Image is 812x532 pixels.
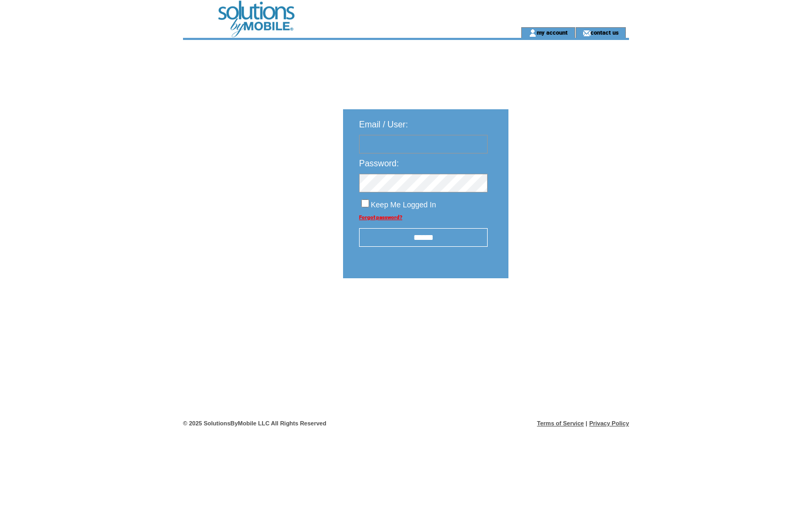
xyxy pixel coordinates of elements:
span: Email / User: [359,120,408,129]
span: © 2025 SolutionsByMobile LLC All Rights Reserved [183,420,327,426]
img: transparent.png [539,305,593,318]
span: Keep Me Logged In [371,200,436,209]
a: Terms of Service [537,420,584,426]
span: | [586,420,587,426]
img: contact_us_icon.gif [583,29,591,37]
a: contact us [591,29,619,36]
a: my account [537,29,568,36]
a: Forgot password? [359,214,402,220]
span: Password: [359,159,399,168]
img: account_icon.gif [529,29,537,37]
a: Privacy Policy [589,420,629,426]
